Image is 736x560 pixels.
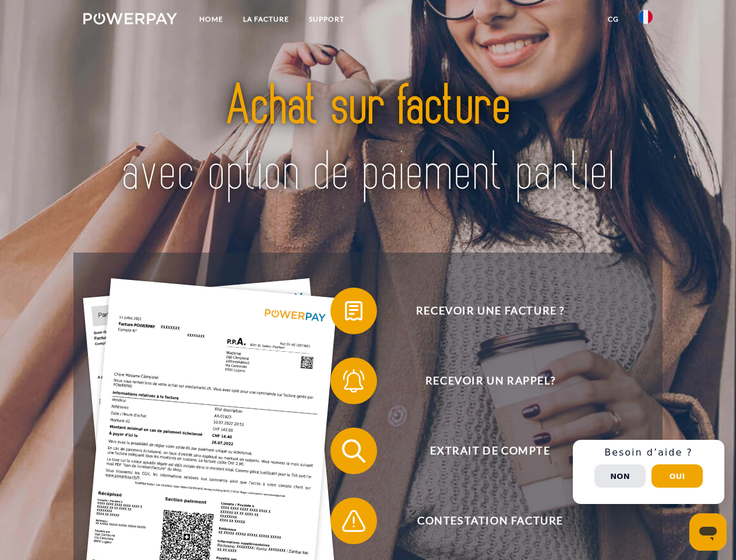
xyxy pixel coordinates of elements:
a: Home [189,9,233,30]
img: logo-powerpay-white.svg [83,13,177,24]
img: qb_search.svg [339,436,368,466]
button: Extrait de compte [330,428,633,474]
span: Recevoir un rappel? [347,358,633,404]
img: title-powerpay_fr.svg [111,56,625,223]
button: Non [594,464,646,488]
button: Oui [652,464,703,488]
div: Schnellhilfe [573,440,724,504]
span: Recevoir une facture ? [347,288,633,334]
img: qb_warning.svg [339,506,368,535]
img: qb_bill.svg [339,296,368,325]
h3: Besoin d’aide ? [580,447,717,459]
img: qb_bell.svg [339,366,368,395]
iframe: Bouton de lancement de la fenêtre de messagerie [689,513,727,551]
a: LA FACTURE [233,9,299,30]
a: Support [299,9,354,30]
button: Recevoir un rappel? [330,358,633,404]
button: Contestation Facture [330,498,633,544]
img: fr [639,10,653,24]
a: CG [598,9,629,30]
span: Contestation Facture [347,498,633,544]
button: Recevoir une facture ? [330,288,633,334]
span: Extrait de compte [347,428,633,474]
